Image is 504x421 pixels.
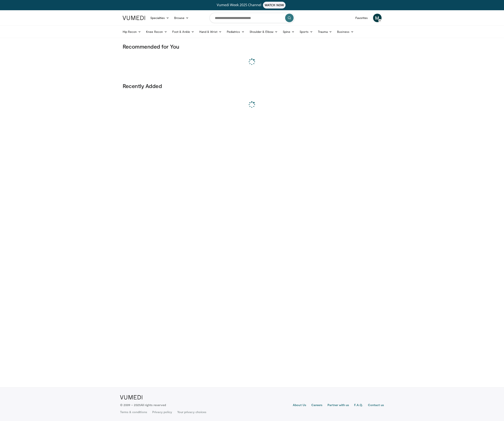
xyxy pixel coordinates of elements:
[354,403,363,408] a: F.A.Q.
[148,14,172,22] a: Specialties
[197,27,224,36] a: Hand & Wrist
[327,403,349,408] a: Partner with us
[224,27,247,36] a: Pediatrics
[123,16,145,20] img: VuMedi Logo
[293,403,306,408] a: About Us
[120,27,144,36] a: Hip Recon
[263,2,286,9] span: WATCH NOW
[280,27,297,36] a: Spine
[315,27,335,36] a: Trauma
[335,27,356,36] a: Business
[141,403,166,407] span: All rights reserved
[368,403,384,408] a: Contact us
[144,27,170,36] a: Knee Recon
[170,27,197,36] a: Foot & Ankle
[123,2,381,9] a: Vumedi Week 2025 ChannelWATCH NOW
[120,395,142,399] img: VuMedi Logo
[120,403,166,407] p: © 2009 – 2025
[247,27,280,36] a: Shoulder & Elbow
[123,82,382,89] h3: Recently Added
[210,13,295,23] input: Search topics, interventions
[297,27,315,36] a: Sports
[120,410,147,414] a: Terms & conditions
[123,43,382,50] h3: Recommended for You
[152,410,172,414] a: Privacy policy
[373,14,382,22] a: M
[177,410,206,414] a: Your privacy choices
[311,403,323,408] a: Careers
[353,14,370,22] a: Favorites
[172,14,191,22] a: Browse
